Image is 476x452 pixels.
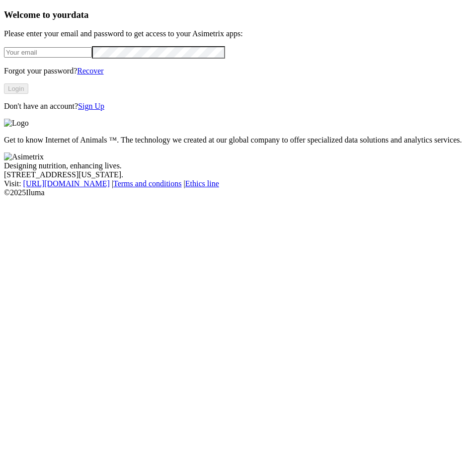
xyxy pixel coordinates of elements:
a: [URL][DOMAIN_NAME] [23,179,110,188]
a: Recover [77,67,103,75]
img: Asimetrix [4,152,44,161]
h3: Welcome to your [4,9,472,20]
p: Please enter your email and password to get access to your Asimetrix apps: [4,29,472,38]
div: Designing nutrition, enhancing lives. [4,161,472,170]
div: © 2025 Iluma [4,188,472,197]
div: [STREET_ADDRESS][US_STATE]. [4,170,472,179]
div: Visit : | | [4,179,472,188]
p: Forgot your password? [4,67,472,75]
button: Login [4,83,28,94]
p: Don't have an account? [4,102,472,111]
span: data [71,9,88,20]
a: Sign Up [78,102,104,110]
img: Logo [4,119,29,128]
a: Terms and conditions [113,179,182,188]
a: Ethics line [185,179,219,188]
p: Get to know Internet of Animals ™. The technology we created at our global company to offer speci... [4,136,472,145]
input: Your email [4,47,92,58]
